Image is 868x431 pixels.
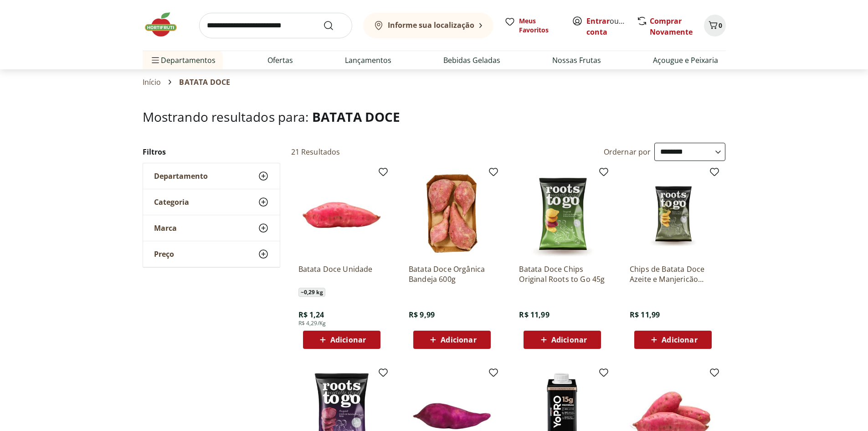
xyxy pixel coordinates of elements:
span: R$ 9,99 [409,310,435,320]
a: Batata Doce Orgânica Bandeja 600g [409,264,495,284]
a: Bebidas Geladas [443,55,500,66]
img: Batata Doce Chips Original Roots to Go 45g [519,170,606,257]
label: Ordernar por [604,147,651,157]
a: Início [143,78,161,86]
span: 0 [719,21,722,30]
button: Adicionar [524,331,601,349]
button: Menu [150,49,161,71]
button: Adicionar [303,331,380,349]
h1: Mostrando resultados para: [143,109,726,124]
span: Meus Favoritos [519,16,561,35]
span: ou [586,16,627,37]
a: Batata Doce Chips Original Roots to Go 45g [519,264,606,284]
button: Adicionar [413,331,491,349]
span: Adicionar [662,336,697,343]
span: Departamentos [150,49,216,71]
span: Adicionar [330,336,366,343]
span: Adicionar [551,336,587,343]
button: Preço [143,241,280,267]
a: Açougue e Peixaria [653,55,718,66]
a: Lançamentos [345,55,391,66]
span: Preço [154,249,174,259]
span: Departamento [154,171,208,181]
span: R$ 11,99 [519,310,549,320]
img: Hortifruti [143,11,188,38]
button: Departamento [143,163,280,189]
a: Meus Favoritos [504,16,561,35]
button: Carrinho [704,15,726,36]
a: Nossas Frutas [552,55,601,66]
span: Categoria [154,197,189,207]
a: Comprar Novamente [650,16,693,37]
b: Informe sua localização [388,20,474,30]
span: R$ 4,29/Kg [298,320,326,327]
button: Marca [143,215,280,241]
button: Informe sua localização [363,13,493,38]
span: BATATA DOCE [312,108,401,125]
img: Batata Doce Unidade [298,170,385,257]
a: Chips de Batata Doce Azeite e Manjericão Roots to Go 45g [630,264,716,284]
button: Categoria [143,189,280,215]
input: search [199,13,352,38]
a: Ofertas [267,55,293,66]
h2: 21 Resultados [291,147,340,157]
h2: Filtros [143,143,280,161]
a: Entrar [586,16,610,26]
span: Adicionar [441,336,476,343]
span: ~ 0,29 kg [298,288,325,297]
button: Submit Search [323,20,345,31]
img: Batata Doce Orgânica Bandeja 600g [409,170,495,257]
a: Criar conta [586,16,637,37]
span: BATATA DOCE [179,78,230,86]
img: Chips de Batata Doce Azeite e Manjericão Roots to Go 45g [630,170,716,257]
span: R$ 1,24 [298,310,324,320]
a: Batata Doce Unidade [298,264,385,284]
span: Marca [154,223,177,233]
span: R$ 11,99 [630,310,660,320]
button: Adicionar [634,331,712,349]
